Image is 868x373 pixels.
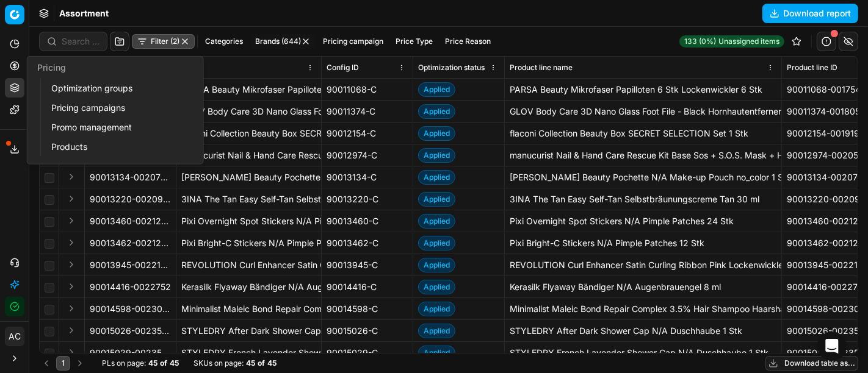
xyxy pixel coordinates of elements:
[510,83,776,96] div: PARSA Beauty Mikrofaser Papilloten 6 Stk Lockenwickler 6 Stk
[787,325,868,337] div: 90015026-0023535
[787,127,868,140] div: 90012154-0019190
[418,170,455,185] span: Applied
[90,171,171,183] span: 90013134-0020782
[327,303,408,315] div: 90014598-C
[418,258,455,272] span: Applied
[181,259,316,271] div: REVOLUTION Curl Enhancer Satin Curling Ribbon Pink Lockenwickler 1 Stk
[787,83,868,96] div: 90011068-0017542
[418,192,455,207] span: Applied
[327,193,408,205] div: 90013220-C
[181,325,316,337] div: STYLEDRY After Dark Shower Cap N/A Duschhaube 1 Stk
[250,34,316,49] button: Brands (644)
[418,302,455,316] span: Applied
[181,303,316,315] div: Minimalist Maleic Bond Repair Complex 3.5% Hair Shampoo Haarshampoo 250 ml
[39,356,87,371] nav: pagination
[90,259,171,271] span: 90013945-0022162
[787,193,868,205] div: 90013220-0020921
[181,83,316,96] div: PARSA Beauty Mikrofaser Papilloten 6 Stk Lockenwickler 6 Stk
[59,7,109,20] nav: breadcrumb
[787,171,868,183] div: 90013134-0020782
[510,105,776,118] div: GLOV Body Care 3D Nano Glass Foot File - Black Hornhautentferner 1 Stk
[510,63,573,73] span: Product line name
[37,62,66,73] span: Pricing
[181,281,316,293] div: Kerasilk Flyaway Bändiger N/A Augenbrauengel 8 ml
[510,149,776,162] div: manucurist Nail & Hand Care Rescue Kit Base Sos + S.O.S. Mask + Huille Verte Nagelpflegeset 1 Stk
[90,237,171,249] span: 90013462-0021234
[181,347,316,359] div: STYLEDRY French Lavender Shower Cap N/A Duschhaube 1 Stk
[418,346,455,360] span: Applied
[46,99,189,116] a: Pricing campaigns
[90,325,171,337] span: 90015026-0023535
[418,214,455,229] span: Applied
[418,104,455,119] span: Applied
[64,235,79,250] button: Expand
[64,169,79,184] button: Expand
[181,105,316,118] div: GLOV Body Care 3D Nano Glass Foot File - Black Hornhautentferner 1 Stk
[46,119,189,136] a: Promo management
[327,127,408,140] div: 90012154-C
[510,171,776,183] div: [PERSON_NAME] Beauty Pochette N/A Make-up Pouch no_color 1 Stk
[267,358,277,368] strong: 45
[440,34,496,49] button: Price Reason
[39,356,54,371] button: Go to previous page
[5,327,24,346] span: AC
[181,149,316,162] div: manucurist Nail & Hand Care Rescue Kit Base Sos + S.O.S. Mask + Huille Verte Nagelpflegeset 1 Stk
[46,80,189,97] a: Optimization groups
[510,281,776,293] div: Kerasilk Flyaway Bändiger N/A Augenbrauengel 8 ml
[787,215,868,227] div: 90013460-0021232
[200,34,248,49] button: Categories
[90,281,171,293] span: 90014416-0022752
[64,257,79,272] button: Expand
[510,127,776,140] div: flaconi Collection Beauty Box SECRET SELECTION Set 1 Stk
[762,4,858,23] button: Download report
[64,279,79,294] button: Expand
[181,215,316,227] div: Pixi Overnight Spot Stickers N/A Pimple Patches 24 Stk
[170,358,179,368] strong: 45
[327,259,408,271] div: 90013945-C
[327,105,408,118] div: 90011374-C
[102,358,146,368] span: PLs on page :
[787,281,868,293] div: 90014416-0022752
[787,149,868,162] div: 90012974-0020557
[64,323,79,338] button: Expand
[73,356,87,371] button: Go to next page
[718,37,779,46] span: Unassigned items
[787,105,868,118] div: 90011374-0018053
[418,126,455,141] span: Applied
[327,325,408,337] div: 90015026-C
[327,63,359,73] span: Config ID
[5,327,24,346] button: AC
[418,324,455,338] span: Applied
[327,347,408,359] div: 90015029-C
[787,303,868,315] div: 90014598-0023012
[817,332,847,361] div: Open Intercom Messenger
[181,171,316,183] div: [PERSON_NAME] Beauty Pochette N/A Make-up Pouch no_color 1 Stk
[90,347,171,359] span: 90015029-0023537
[148,358,157,368] strong: 45
[418,236,455,250] span: Applied
[787,237,868,249] div: 90013462-0021234
[64,301,79,316] button: Expand
[679,35,784,48] a: 133 (0%)Unassigned items
[418,280,455,294] span: Applied
[318,34,388,49] button: Pricing campaign
[327,149,408,162] div: 90012974-C
[258,358,265,368] strong: of
[418,148,455,163] span: Applied
[46,138,189,155] a: Products
[787,259,868,271] div: 90013945-0022162
[59,7,109,20] span: Assortment
[391,34,438,49] button: Price Type
[64,191,79,206] button: Expand
[181,127,316,140] div: flaconi Collection Beauty Box SECRET SELECTION Set 1 Stk
[510,193,776,205] div: 3INA The Tan Easy Self-Tan Selbstbräunungscreme Tan 30 ml
[787,63,837,73] span: Product line ID
[56,356,70,371] button: 1
[510,237,776,249] div: Pixi Bright-C Stickers N/A Pimple Patches 12 Stk
[418,82,455,97] span: Applied
[160,358,167,368] strong: of
[510,259,776,271] div: REVOLUTION Curl Enhancer Satin Curling Ribbon Pink Lockenwickler 1 Stk
[765,356,858,371] button: Download table as...
[246,358,255,368] strong: 45
[64,345,79,360] button: Expand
